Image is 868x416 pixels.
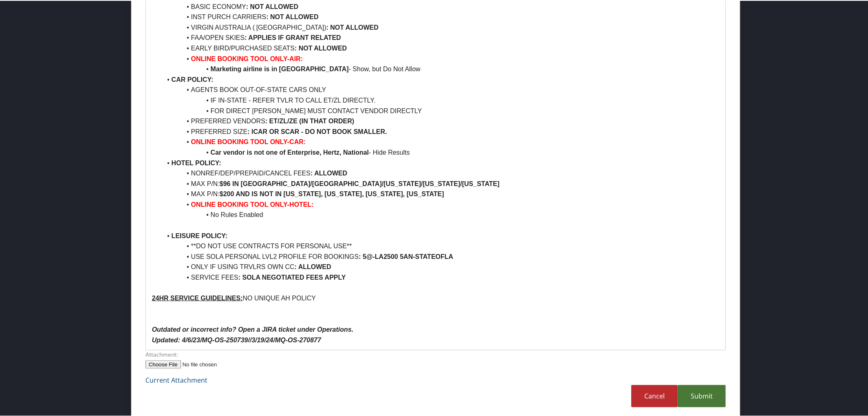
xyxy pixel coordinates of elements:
strong: : ICAR OR SCAR - DO NOT BOOK SMALLER. [247,127,387,134]
a: Submit [678,384,726,407]
li: BASIC ECONOMY [162,1,720,11]
strong: IN [GEOGRAPHIC_DATA]/[GEOGRAPHIC_DATA]/[US_STATE]/[US_STATE]/[US_STATE] [232,180,500,186]
li: MAX P/N: [162,188,720,199]
strong: LEISURE POLICY: [172,232,228,239]
li: SERVICE FEES [162,271,720,282]
strong: : NOT ALLOWED [246,2,298,9]
strong: : NOT ALLOWED [295,44,347,51]
strong: : ALLOWED [295,263,331,269]
em: Updated: 4/6/23/MQ-OS-250739//3/19/24/MQ-OS-270877 [152,336,321,343]
strong: ET/ZL/ZE (IN THAT ORDER) [269,117,355,124]
strong: : ALLOWED [311,169,347,176]
li: **DO NOT USE CONTRACTS FOR PERSONAL USE** [162,240,720,251]
li: USE SOLA PERSONAL LVL2 PROFILE FOR BOOKINGS [162,251,720,261]
li: AGENTS BOOK OUT-OF-STATE CARS ONLY [162,84,720,94]
li: INST PURCH CARRIERS [162,11,720,22]
li: PREFERRED SIZE [162,126,720,136]
strong: SOLA NEGOTIATED FEES APPLY [242,273,346,280]
strong: : NOT ALLOWED [266,13,318,20]
li: - Show, but Do Not Allow [162,63,720,74]
li: MAX P/N: [162,178,720,188]
strong: $96 [220,180,231,186]
strong: $200 AND IS NOT IN [US_STATE], [US_STATE], [US_STATE], [US_STATE] [220,190,444,197]
strong: ONLINE BOOKING TOOL ONLY-HOTEL: [191,200,314,207]
label: Attachment: [145,350,726,358]
strong: : APPLIES IF GRANT RELATED [245,33,341,40]
strong: ONLINE BOOKING TOOL ONLY-CAR: [191,138,306,145]
a: Cancel [631,384,678,407]
strong: : [238,273,240,280]
strong: : [265,117,267,124]
li: No Rules Enabled [162,209,720,219]
strong: CAR POLICY: [172,75,214,82]
strong: Marketing airline is in [GEOGRAPHIC_DATA] [211,65,349,72]
strong: ONLINE BOOKING TOOL ONLY-AIR: [191,55,303,61]
li: IF IN-STATE - REFER TVLR TO CALL ET/ZL DIRECTLY. [162,94,720,105]
li: EARLY BIRD/PURCHASED SEATS [162,42,720,53]
strong: : NOT ALLOWED [326,23,379,30]
li: NONREF/DEP/PREPAID/CANCEL FEES [162,167,720,178]
u: 24HR SERVICE GUIDELINES: [152,294,243,301]
li: - Hide Results [162,147,720,157]
strong: HOTEL POLICY: [172,159,221,166]
li: VIRGIN AUSTRALIA ( [GEOGRAPHIC_DATA]) [162,22,720,32]
em: Outdated or incorrect info? Open a JIRA ticket under Operations. [152,325,354,332]
li: PREFERRED VENDORS [162,115,720,126]
a: Current Attachment [145,375,207,384]
p: NO UNIQUE AH POLICY [152,292,720,303]
strong: : 5@-LA2500 5AN-STATEOFLA [359,252,453,259]
li: ONLY IF USING TRVLRS OWN CC [162,261,720,271]
strong: Car vendor is not one of Enterprise, Hertz, National [211,148,369,155]
li: FAA/OPEN SKIES [162,32,720,42]
li: FOR DIRECT [PERSON_NAME] MUST CONTACT VENDOR DIRECTLY [162,105,720,116]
